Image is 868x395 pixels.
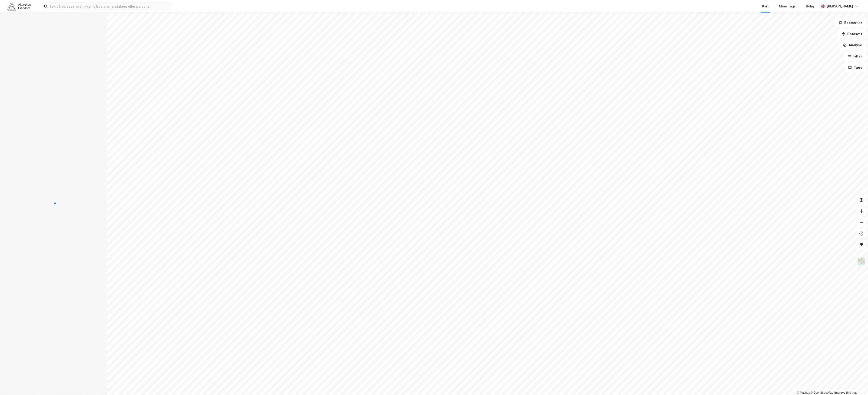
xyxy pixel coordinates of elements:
[827,3,853,9] div: [PERSON_NAME]
[844,52,866,61] button: Filter
[7,2,31,10] img: akershus-eiendom-logo.9091f326c980b4bce74ccdd9f866810c.svg
[845,373,868,395] div: Kontrollprogram for chat
[797,391,810,394] a: Mapbox
[845,373,868,395] iframe: Chat Widget
[811,391,833,394] a: OpenStreetMap
[835,18,866,27] button: Bokmerker
[857,257,866,266] img: Z
[838,29,866,39] button: Datasett
[839,40,866,50] button: Analyse
[762,3,769,9] div: Kart
[779,3,796,9] div: Mine Tags
[48,3,172,10] input: Søk på adresse, matrikkel, gårdeiere, leietakere eller personer
[835,391,858,394] a: Improve this map
[50,197,57,205] img: spinner.a6d8c91a73a9ac5275cf975e30b51cfb.svg
[806,3,814,9] div: Bolig
[845,63,866,72] button: Tags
